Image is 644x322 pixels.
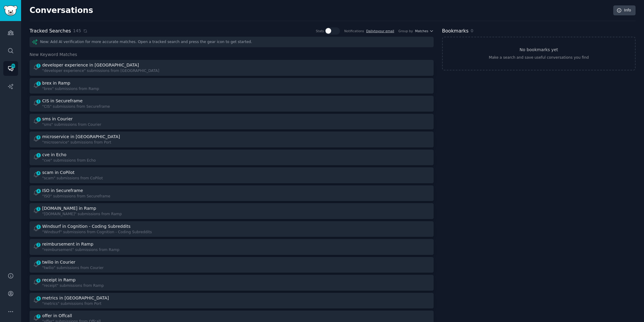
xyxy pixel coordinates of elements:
[30,293,434,309] a: 6metrics in [GEOGRAPHIC_DATA]"metrics" submissions from Port
[36,153,41,157] span: 1
[30,96,434,112] a: 1CIS in Secureframe"CIS" submissions from Secureframe
[30,221,434,237] a: 1Windsurf in Cognition - Coding Subreddits"Windsurf" submissions from Cognition - Coding Subreddits
[30,150,434,166] a: 1cve in Echo"cve" submissions from Echo
[42,301,110,307] div: "metrics" submissions from Port
[442,27,469,35] h2: Bookmarks
[36,189,41,193] span: 4
[366,29,394,33] a: Dailytoyour email
[42,230,152,235] div: "Windsurf" submissions from Cognition - Coding Subreddits
[42,277,76,283] div: receipt in Ramp
[520,47,558,53] h3: No bookmarks yet
[30,257,434,273] a: 2twilio in Courier"twilio" submissions from Courier
[30,78,434,94] a: 1brex in Ramp"brex" submissions from Ramp
[36,135,41,139] span: 2
[42,194,110,199] div: "ISO" submissions from Secureframe
[42,259,75,265] div: twilio in Courier
[36,243,41,247] span: 2
[42,62,139,68] div: developer experience in [GEOGRAPHIC_DATA]
[30,203,434,219] a: 1[DOMAIN_NAME] in Ramp"[DOMAIN_NAME]" submissions from Ramp
[42,104,110,110] div: "CIS" submissions from Secureframe
[471,28,473,33] span: 0
[36,225,41,229] span: 1
[36,296,41,301] span: 6
[42,140,121,145] div: "microservice" submissions from Port
[36,261,41,265] span: 2
[30,6,93,15] h2: Conversations
[42,265,104,271] div: "twilio" submissions from Courier
[42,86,99,92] div: "brex" submissions from Ramp
[36,278,41,283] span: 4
[442,37,636,70] a: No bookmarks yetMake a search and save useful conversations you find
[316,29,324,33] div: Stats
[42,313,72,319] div: offer in Offcall
[42,158,96,163] div: "cve" submissions from Echo
[30,27,71,35] h2: Tracked Searches
[42,152,66,158] div: cve in Echo
[42,176,103,181] div: "scam" submissions from CoPilot
[42,247,119,253] div: "reimbursement" submissions from Ramp
[42,122,101,128] div: "sms" submissions from Courier
[42,241,93,247] div: reimbursement in Ramp
[42,295,109,301] div: metrics in [GEOGRAPHIC_DATA]
[42,68,159,74] div: "developer experience" submissions from [GEOGRAPHIC_DATA]
[30,185,434,201] a: 4ISO in Secureframe"ISO" submissions from Secureframe
[415,29,428,33] span: Matches
[30,239,434,255] a: 2reimbursement in Ramp"reimbursement" submissions from Ramp
[36,63,41,68] span: 1
[36,117,41,122] span: 3
[30,114,434,130] a: 3sms in Courier"sms" submissions from Courier
[73,28,81,34] span: 145
[4,5,17,16] img: GummySearch logo
[3,61,18,76] a: 703
[42,98,83,104] div: CIS in Secureframe
[42,169,74,176] div: scam in CoPilot
[30,51,77,58] span: New Keyword Matches
[36,99,41,104] span: 1
[30,275,434,291] a: 4receipt in Ramp"receipt" submissions from Ramp
[415,29,433,33] button: Matches
[42,134,120,140] div: microservice in [GEOGRAPHIC_DATA]
[36,207,41,211] span: 1
[30,60,434,76] a: 1developer experience in [GEOGRAPHIC_DATA]"developer experience" submissions from [GEOGRAPHIC_DATA]
[398,29,413,33] div: Group by
[489,55,589,60] div: Make a search and save useful conversations you find
[42,205,96,212] div: [DOMAIN_NAME] in Ramp
[30,37,434,47] div: New: Add AI verification for more accurate matches. Open a tracked search and press the gear icon...
[42,212,122,217] div: "[DOMAIN_NAME]" submissions from Ramp
[30,167,434,183] a: 4scam in CoPilot"scam" submissions from CoPilot
[30,132,434,147] a: 2microservice in [GEOGRAPHIC_DATA]"microservice" submissions from Port
[11,64,16,68] span: 703
[42,80,70,86] div: brex in Ramp
[36,171,41,175] span: 4
[36,314,41,318] span: 7
[613,5,636,16] a: Info
[42,223,130,230] div: Windsurf in Cognition - Coding Subreddits
[42,283,104,289] div: "receipt" submissions from Ramp
[42,116,73,122] div: sms in Courier
[42,187,83,194] div: ISO in Secureframe
[36,82,41,86] span: 1
[344,29,364,33] div: Notifications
